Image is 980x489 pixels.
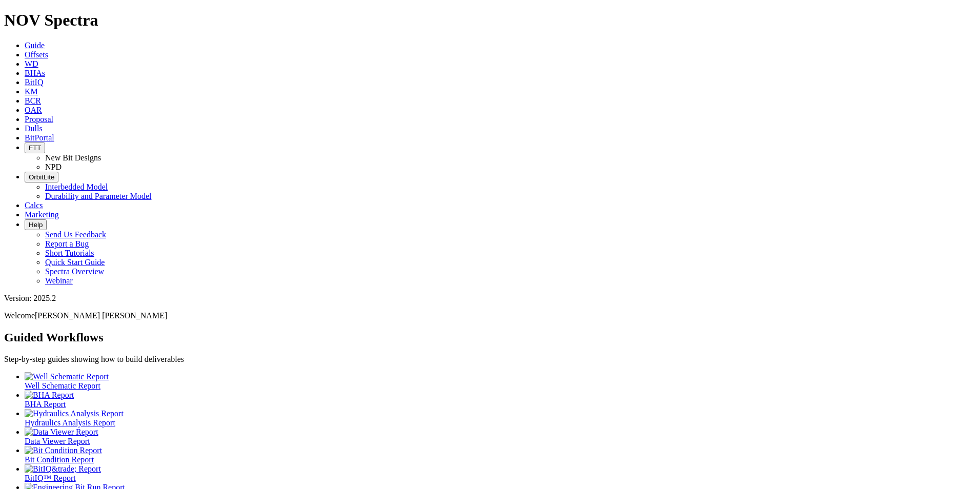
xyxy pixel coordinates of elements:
img: Well Schematic Report [25,372,109,381]
button: Help [25,219,47,230]
a: Hydraulics Analysis Report Hydraulics Analysis Report [25,409,976,427]
img: Hydraulics Analysis Report [25,409,124,418]
span: Data Viewer Report [25,437,90,445]
a: BCR [25,96,41,105]
a: Interbedded Model [45,182,108,191]
span: Well Schematic Report [25,381,100,390]
a: BHAs [25,69,45,77]
span: OrbitLite [29,173,54,181]
a: Proposal [25,115,53,124]
a: KM [25,87,38,96]
a: Send Us Feedback [45,230,106,239]
a: Durability and Parameter Model [45,192,152,200]
a: Bit Condition Report Bit Condition Report [25,446,976,464]
a: New Bit Designs [45,153,101,162]
span: Bit Condition Report [25,455,94,464]
div: Version: 2025.2 [4,294,976,303]
a: Calcs [25,201,43,210]
a: OAR [25,106,42,114]
a: Marketing [25,210,59,219]
a: Dulls [25,124,43,133]
span: BHA Report [25,400,66,409]
p: Step-by-step guides showing how to build deliverables [4,355,976,364]
a: Guide [25,41,45,50]
a: Spectra Overview [45,267,104,276]
a: Well Schematic Report Well Schematic Report [25,372,976,390]
a: Quick Start Guide [45,258,105,267]
a: Data Viewer Report Data Viewer Report [25,427,976,445]
span: BitIQ™ Report [25,474,76,482]
a: NPD [45,162,62,171]
p: Welcome [4,311,976,320]
a: Short Tutorials [45,249,94,257]
a: BitIQ&trade; Report BitIQ™ Report [25,464,976,482]
a: WD [25,59,38,68]
button: FTT [25,142,45,153]
h2: Guided Workflows [4,331,976,344]
a: BHA Report BHA Report [25,391,976,409]
h1: NOV Spectra [4,11,976,30]
a: Webinar [45,276,73,285]
button: OrbitLite [25,172,58,182]
a: Report a Bug [45,239,89,248]
a: BitIQ [25,78,43,87]
img: Data Viewer Report [25,427,98,437]
img: BitIQ&trade; Report [25,464,101,474]
span: Help [29,221,43,229]
a: BitPortal [25,133,54,142]
img: BHA Report [25,391,74,400]
span: Hydraulics Analysis Report [25,418,115,427]
span: [PERSON_NAME] [PERSON_NAME] [35,311,167,320]
span: FTT [29,144,41,152]
a: Offsets [25,50,48,59]
img: Bit Condition Report [25,446,102,455]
